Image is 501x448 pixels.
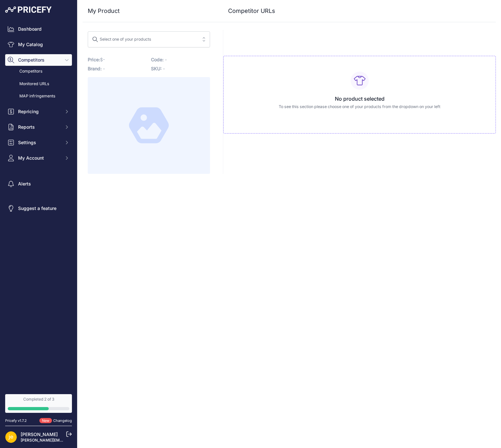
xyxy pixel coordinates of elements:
a: Competitors [5,66,72,77]
span: - [163,66,165,71]
p: To see this section please choose one of your products from the dropdown on your left [229,104,490,110]
img: Pricefy Logo [5,6,52,13]
a: Alerts [5,178,72,190]
a: Dashboard [5,23,72,35]
span: New [39,418,52,423]
a: [PERSON_NAME][EMAIL_ADDRESS][DOMAIN_NAME] [21,438,120,443]
h3: No product selected [229,95,490,103]
a: MAP infringements [5,91,72,102]
span: Reports [18,124,60,130]
a: Suggest a feature [5,203,72,214]
div: Pricefy v1.7.2 [5,418,27,423]
span: SKU: [151,66,162,71]
nav: Sidebar [5,23,72,386]
a: Changelog [53,418,72,423]
span: Price: [88,57,100,62]
h3: Competitor URLs [228,6,275,15]
a: My Catalog [5,39,72,50]
a: Completed 2 of 3 [5,394,72,413]
div: Completed 2 of 3 [8,397,69,402]
button: My Account [5,152,72,164]
span: Code: [151,57,164,62]
button: Repricing [5,106,72,117]
button: Select one of your products [88,31,210,47]
div: Select one of your products [92,34,151,43]
a: [PERSON_NAME] [21,432,58,437]
h3: My Product [88,6,210,15]
button: Competitors [5,54,72,66]
span: Settings [18,139,60,146]
a: Monitored URLs [5,78,72,90]
span: My Account [18,155,60,161]
button: Settings [5,137,72,148]
button: Reports [5,121,72,133]
span: Brand: [88,66,102,71]
p: $ [88,55,147,64]
span: Competitors [18,57,60,63]
span: - [165,57,167,62]
span: - [103,66,105,71]
span: Repricing [18,108,60,115]
span: - [103,57,105,62]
